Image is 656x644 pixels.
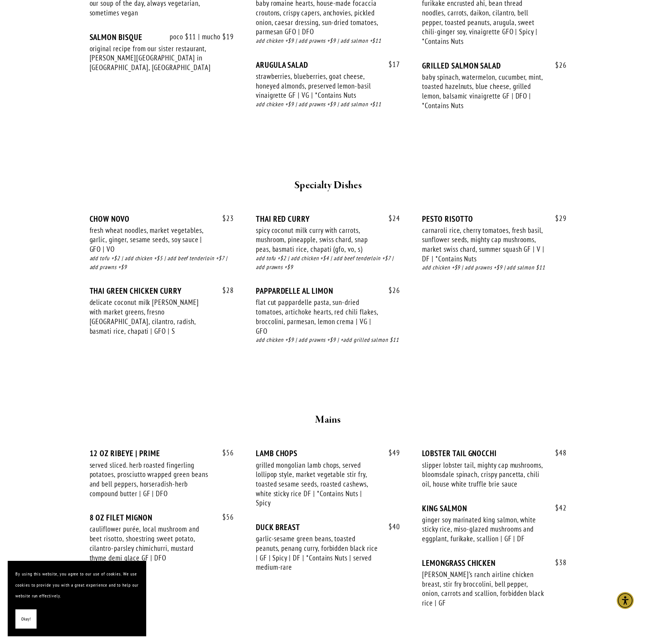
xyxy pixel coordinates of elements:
[15,609,37,629] button: Okay!
[381,448,400,457] span: 49
[389,286,392,295] span: $
[215,214,234,223] span: 23
[8,561,146,636] section: Cookie banner
[215,286,234,295] span: 28
[222,448,226,457] span: $
[256,37,400,45] div: add chicken +$9 | add prawns +$9 | add salmon +$11
[222,286,226,295] span: $
[256,72,378,100] div: strawberries, blueberries, goat cheese, honeyed almonds, preserved lemon-basil vinaigrette GF | V...
[422,515,544,544] div: ginger soy marinated king salmon, white sticky rice, miso-glazed mushrooms and eggplant, furikake...
[222,512,226,522] span: $
[389,448,392,457] span: $
[381,522,400,531] span: 40
[422,72,544,110] div: baby spinach, watermelon, cucumber, mint, toasted hazelnuts, blue cheese, grilled lemon, balsamic...
[256,448,400,458] div: LAMB CHOPS
[422,570,544,608] div: [PERSON_NAME]’s ranch airline chicken breast, stir fry broccolini, bell pepper, onion, carrots an...
[548,448,567,457] span: 48
[294,179,362,192] strong: Specialty Dishes
[90,226,212,254] div: fresh wheat noodles, market vegetables, garlic, ginger, sesame seeds, soy sauce | GFO | VO
[555,558,559,567] span: $
[256,254,400,272] div: add tofu +$2 | add chicken +$4 | add beef tenderloin +$7 | add prawns +$9
[422,61,566,70] div: GRILLED SALMON SALAD
[617,592,634,609] div: Accessibility Menu
[222,214,226,223] span: $
[548,214,567,223] span: 29
[15,569,139,602] p: By using this website, you agree to our use of cookies. We use cookies to provide you with a grea...
[90,513,234,522] div: 8 OZ FILET MIGNON
[422,214,566,224] div: PESTO RISOTTO
[381,214,400,223] span: 24
[90,460,212,498] div: served sliced. herb roasted fingerling potatoes, prosciutto wrapped green beans and bell peppers,...
[256,460,378,508] div: grilled mongolian lamb chops, served lollipop style, market vegetable stir fry, toasted sesame se...
[90,214,234,224] div: CHOW NOVO
[256,286,400,296] div: PAPPARDELLE AL LIMON
[256,214,400,224] div: THAI RED CURRY
[381,60,400,69] span: 17
[555,60,559,70] span: $
[555,448,559,457] span: $
[90,44,212,72] div: original recipe from our sister restaurant, [PERSON_NAME][GEOGRAPHIC_DATA] in [GEOGRAPHIC_DATA], ...
[555,503,559,512] span: $
[256,336,400,345] div: add chicken +$9 | add prawns +$9 | +add grilled salmon $11
[256,534,378,572] div: garlic-sesame green beans, toasted peanuts, penang curry, forbidden black rice | GF | Spicy | DF ...
[422,558,566,568] div: LEMONGRASS CHICKEN
[256,100,400,109] div: add chicken +$9 | add prawns +$9 | add salmon +$11
[422,460,544,489] div: slipper lobster tail, mighty cap mushrooms, bloomsdale spinach, crispy pancetta, chili oil, house...
[90,32,234,42] div: SALMON BISQUE
[389,214,392,223] span: $
[315,413,341,427] strong: Mains
[162,32,234,41] span: poco $11 | mucho $19
[381,286,400,295] span: 26
[256,522,400,532] div: DUCK BREAST
[90,298,212,336] div: delicate coconut milk [PERSON_NAME] with market greens, fresno [GEOGRAPHIC_DATA], cilantro, radis...
[256,60,400,70] div: ARUGULA SALAD
[422,503,566,513] div: KING SALMON
[555,214,559,223] span: $
[90,286,234,296] div: THAI GREEN CHICKEN CURRY
[389,522,392,531] span: $
[90,448,234,458] div: 12 OZ RIBEYE | PRIME
[548,558,567,567] span: 38
[548,503,567,512] span: 42
[548,61,567,70] span: 26
[256,298,378,336] div: flat cut pappardelle pasta, sun-dried tomatoes, artichoke hearts, red chili flakes, broccolini, p...
[215,448,234,457] span: 56
[90,524,212,562] div: cauliflower purée, local mushroom and beet risotto, shoestring sweet potato, cilantro-parsley chi...
[256,226,378,254] div: spicy coconut milk curry with carrots, mushroom, pineapple, swiss chard, snap peas, basmati rice,...
[422,263,566,272] div: add chicken +$9 | add prawns +$9 | add salmon $11
[422,226,544,264] div: carnaroli rice, cherry tomatoes, fresh basil, sunflower seeds, mighty cap mushrooms, market swiss...
[215,513,234,522] span: 56
[422,448,566,458] div: LOBSTER TAIL GNOCCHI
[21,614,31,625] span: Okay!
[389,60,392,69] span: $
[90,254,234,272] div: add tofu +$2 | add chicken +$5 | add beef tenderloin +$7 | add prawns +$9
